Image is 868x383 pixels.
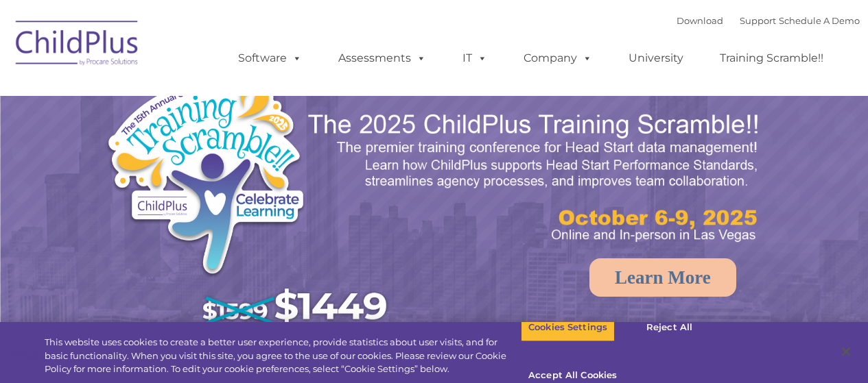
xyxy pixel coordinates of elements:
[510,45,606,72] a: Company
[626,313,712,342] button: Reject All
[706,45,837,72] a: Training Scramble!!
[325,45,440,72] a: Assessments
[740,15,776,26] a: Support
[45,336,521,376] div: This website uses cookies to create a better user experience, provide statistics about user visit...
[677,15,860,26] font: |
[615,45,697,72] a: University
[449,45,501,72] a: IT
[9,11,146,79] img: ChildPlus by Procare Solutions
[831,336,861,367] button: Close
[677,15,723,26] a: Download
[779,15,860,26] a: Schedule A Demo
[521,313,615,342] button: Cookies Settings
[589,258,736,297] a: Learn More
[224,45,316,72] a: Software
